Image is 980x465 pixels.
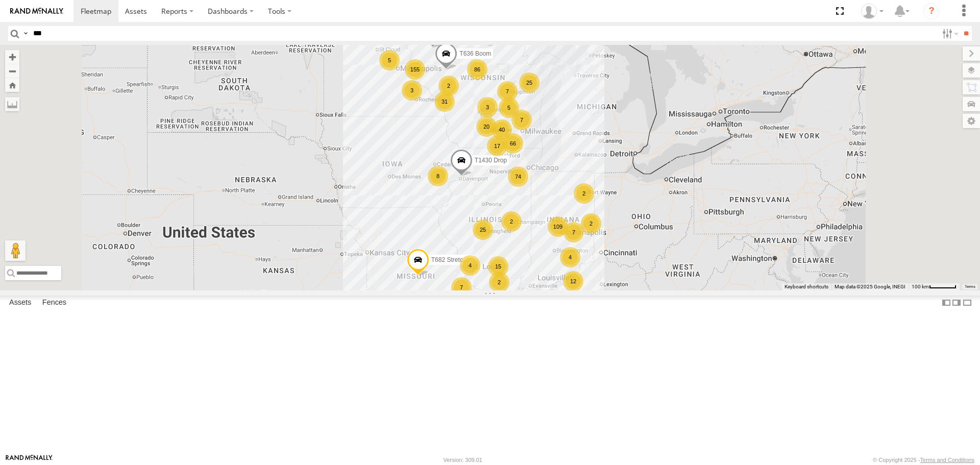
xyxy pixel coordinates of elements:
[476,116,497,137] div: 20
[909,283,960,290] button: Map Scale: 100 km per 50 pixels
[938,26,960,41] label: Search Filter Options
[37,296,71,310] label: Fences
[962,296,972,310] label: Hide Summary Table
[941,296,951,310] label: Dock Summary Table to the Left
[402,80,422,101] div: 3
[405,59,425,80] div: 155
[501,211,522,232] div: 2
[499,97,519,118] div: 5
[5,50,19,64] button: Zoom in
[857,4,887,19] div: AJ Klotz
[503,133,523,154] div: 66
[434,91,455,112] div: 31
[488,256,508,277] div: 15
[487,136,507,156] div: 17
[444,457,482,463] div: Version: 309.01
[4,296,36,310] label: Assets
[548,216,568,237] div: 109
[21,26,30,41] label: Search Query
[428,166,448,186] div: 8
[497,81,518,102] div: 7
[511,110,532,130] div: 7
[912,284,929,289] span: 100 km
[10,8,63,15] img: rand-logo.svg
[563,222,584,242] div: 7
[467,59,487,80] div: 86
[5,97,19,111] label: Measure
[563,271,583,291] div: 12
[475,157,507,164] span: T1430 Drop
[508,166,528,187] div: 74
[6,455,53,465] a: Visit our Website
[835,284,905,289] span: Map data ©2025 Google, INEGI
[451,277,472,298] div: 7
[923,3,940,19] i: ?
[379,50,400,70] div: 5
[473,219,493,240] div: 25
[560,247,580,267] div: 4
[438,76,459,96] div: 2
[581,213,601,234] div: 2
[5,64,19,78] button: Zoom out
[785,283,828,290] button: Keyboard shortcuts
[431,256,478,263] span: T682 Stretch Flat
[492,119,512,140] div: 40
[489,272,509,292] div: 2
[5,240,26,261] button: Drag Pegman onto the map to open Street View
[965,284,975,288] a: Terms (opens in new tab)
[920,457,974,463] a: Terms and Conditions
[873,457,974,463] div: © Copyright 2025 -
[477,97,498,117] div: 3
[951,296,962,310] label: Dock Summary Table to the Right
[460,255,480,276] div: 4
[5,78,19,92] button: Zoom Home
[519,72,540,93] div: 25
[963,114,980,128] label: Map Settings
[459,50,491,57] span: T636 Boom
[574,183,594,204] div: 2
